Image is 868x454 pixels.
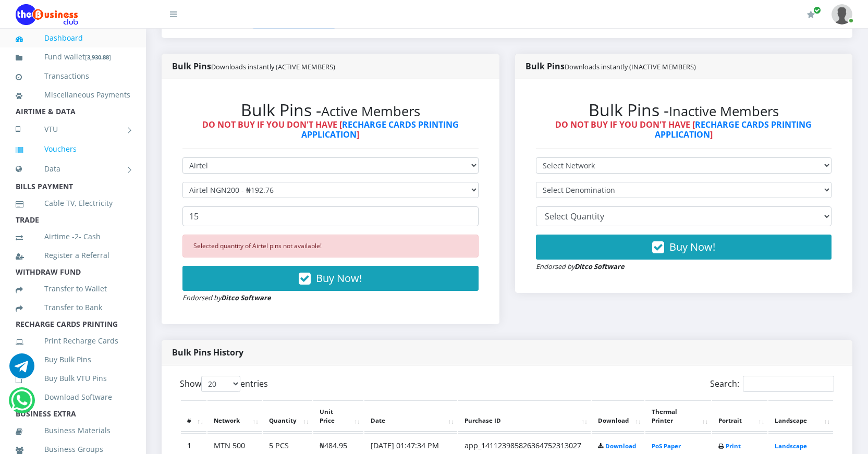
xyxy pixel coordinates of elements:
[16,385,130,409] a: Download Software
[768,400,833,433] th: Landscape: activate to sort column ascending
[182,206,479,226] input: Enter Quantity
[202,119,459,140] strong: DO NOT BUY IF YOU DON'T HAVE [ ]
[16,348,130,372] a: Buy Bulk Pins
[16,277,130,301] a: Transfer to Wallet
[655,119,812,140] a: RECHARGE CARDS PRINTING APPLICATION
[16,419,130,443] a: Business Materials
[525,60,696,72] strong: Bulk Pins
[807,10,815,19] i: Renew/Upgrade Subscription
[16,156,130,182] a: Data
[16,329,130,353] a: Print Recharge Cards
[182,266,479,291] button: Buy Now!
[180,376,268,392] label: Show entries
[710,376,834,392] label: Search:
[669,102,779,120] small: Inactive Members
[182,293,271,302] small: Endorsed by
[574,262,625,271] strong: Ditco Software
[16,4,78,25] img: Logo
[16,26,130,50] a: Dashboard
[172,347,243,358] strong: Bulk Pins History
[85,53,111,61] small: [ ]
[16,366,130,390] a: Buy Bulk VTU Pins
[536,235,832,260] button: Buy Now!
[313,400,363,433] th: Unit Price: activate to sort column ascending
[16,225,130,249] a: Airtime -2- Cash
[301,119,459,140] a: RECHARGE CARDS PRINTING APPLICATION
[221,293,271,302] strong: Ditco Software
[16,137,130,161] a: Vouchers
[536,100,832,120] h2: Bulk Pins -
[16,191,130,215] a: Cable TV, Electricity
[555,119,812,140] strong: DO NOT BUY IF YOU DON'T HAVE [ ]
[458,400,591,433] th: Purchase ID: activate to sort column ascending
[536,262,625,271] small: Endorsed by
[832,4,852,24] img: User
[201,376,240,392] select: Showentries
[669,240,715,254] span: Buy Now!
[211,62,335,71] small: Downloads instantly (ACTIVE MEMBERS)
[16,243,130,267] a: Register a Referral
[9,361,34,378] a: Chat for support
[16,45,130,69] a: Fund wallet[3,930.88]
[712,400,767,433] th: Portrait: activate to sort column ascending
[87,53,109,61] b: 3,930.88
[813,6,821,14] span: Renew/Upgrade Subscription
[605,442,636,450] a: Download
[16,116,130,142] a: VTU
[16,64,130,88] a: Transactions
[364,400,457,433] th: Date: activate to sort column ascending
[645,400,712,433] th: Thermal Printer: activate to sort column ascending
[182,235,479,257] div: Selected quantity of Airtel pins not available!
[592,400,644,433] th: Download: activate to sort column ascending
[316,271,362,285] span: Buy Now!
[743,376,834,392] input: Search:
[263,400,312,433] th: Quantity: activate to sort column ascending
[16,83,130,107] a: Miscellaneous Payments
[172,60,335,72] strong: Bulk Pins
[182,100,479,120] h2: Bulk Pins -
[16,296,130,320] a: Transfer to Bank
[565,62,696,71] small: Downloads instantly (INACTIVE MEMBERS)
[321,102,420,120] small: Active Members
[207,400,262,433] th: Network: activate to sort column ascending
[11,396,32,413] a: Chat for support
[181,400,206,433] th: #: activate to sort column descending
